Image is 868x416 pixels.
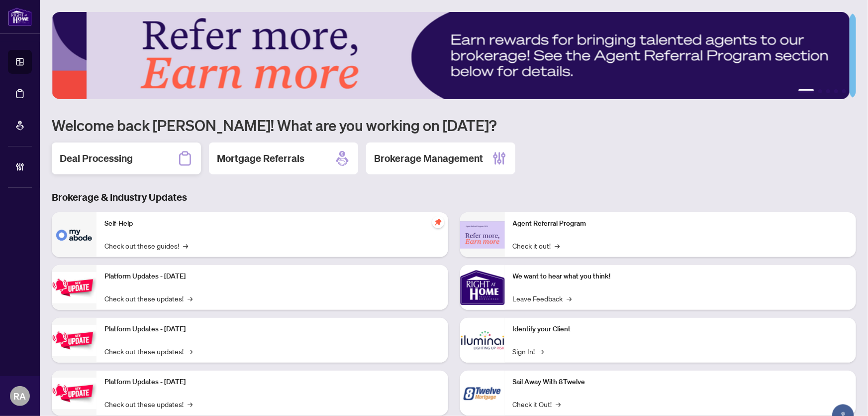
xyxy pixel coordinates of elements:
button: 3 [826,89,830,93]
span: → [555,240,560,251]
button: Open asap [828,381,858,411]
img: Identify your Client [460,318,505,363]
span: → [567,293,572,304]
img: Sail Away With 8Twelve [460,371,505,416]
span: → [539,346,544,357]
span: → [188,293,193,304]
a: Check it Out!→ [513,399,561,410]
img: Platform Updates - July 21, 2025 [52,272,96,303]
a: Check out these updates!→ [104,346,193,357]
span: → [188,399,193,410]
img: Agent Referral Program [460,221,505,249]
span: pushpin [432,216,444,228]
p: Sail Away With 8Twelve [513,377,849,388]
button: 1 [798,89,814,93]
h2: Mortgage Referrals [217,151,304,165]
span: → [183,240,188,251]
p: Platform Updates - [DATE] [104,324,440,335]
span: → [556,399,561,410]
button: 5 [842,89,846,93]
img: Self-Help [52,212,96,257]
p: Identify your Client [513,324,849,335]
a: Check out these updates!→ [104,399,193,410]
p: Self-Help [104,218,440,229]
p: Platform Updates - [DATE] [104,377,440,388]
a: Check out these guides!→ [104,240,188,251]
img: Platform Updates - June 23, 2025 [52,378,96,409]
img: logo [8,7,32,26]
img: We want to hear what you think! [460,265,505,310]
h3: Brokerage & Industry Updates [52,190,856,204]
p: Agent Referral Program [513,218,849,229]
button: 2 [818,89,822,93]
img: Slide 0 [52,12,850,99]
a: Check it out!→ [513,240,560,251]
p: Platform Updates - [DATE] [104,271,440,282]
h2: Brokerage Management [374,151,483,165]
a: Sign In!→ [513,346,544,357]
span: → [188,346,193,357]
img: Platform Updates - July 8, 2025 [52,325,96,356]
h1: Welcome back [PERSON_NAME]! What are you working on [DATE]? [52,116,856,135]
span: RA [14,389,26,403]
button: 4 [834,89,838,93]
a: Check out these updates!→ [104,293,193,304]
a: Leave Feedback→ [513,293,572,304]
p: We want to hear what you think! [513,271,849,282]
h2: Deal Processing [60,151,133,165]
